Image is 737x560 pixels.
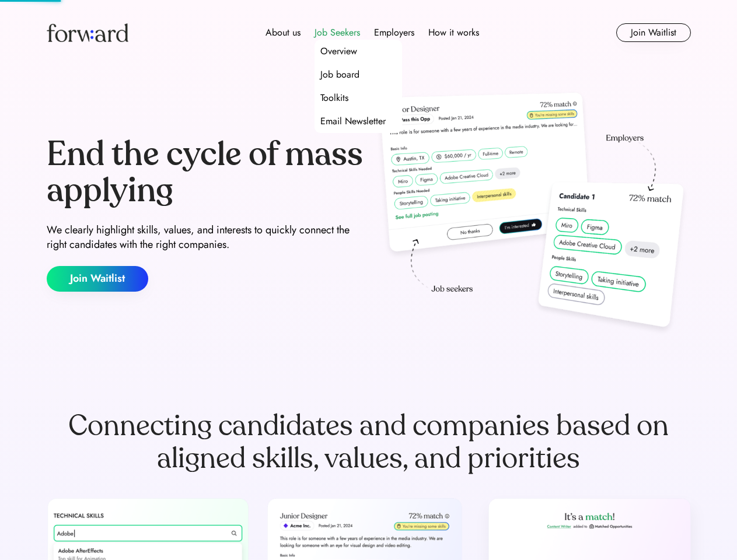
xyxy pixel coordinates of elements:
[47,409,691,475] div: Connecting candidates and companies based on aligned skills, values, and priorities
[320,44,357,58] div: Overview
[428,26,479,40] div: How it works
[320,68,359,82] div: Job board
[616,23,691,42] button: Join Waitlist
[47,136,364,208] div: End the cycle of mass applying
[266,26,301,40] div: About us
[47,223,364,252] div: We clearly highlight skills, values, and interests to quickly connect the right candidates with t...
[315,26,360,40] div: Job Seekers
[373,89,691,339] img: hero-image.png
[47,23,128,42] img: Forward logo
[47,266,148,292] button: Join Waitlist
[320,91,348,105] div: Toolkits
[374,26,414,40] div: Employers
[320,114,386,128] div: Email Newsletter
